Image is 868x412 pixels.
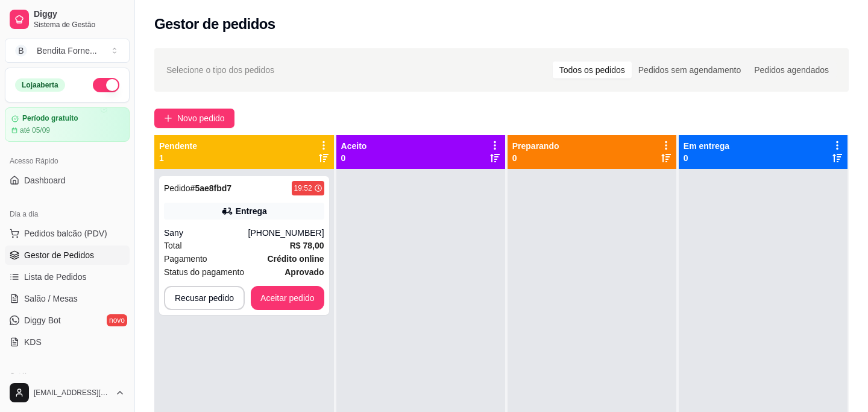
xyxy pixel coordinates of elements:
div: Pedidos agendados [747,62,835,78]
a: KDS [5,332,130,352]
span: Lista de Pedidos [24,271,87,283]
span: plus [164,114,172,122]
span: Pedidos balcão (PDV) [24,227,107,239]
div: 19:52 [294,183,312,193]
div: Loja aberta [15,78,65,92]
p: Pendente [159,140,197,152]
p: 0 [684,152,729,164]
p: 0 [512,152,559,164]
a: Lista de Pedidos [5,267,130,287]
span: Diggy Bot [24,314,61,326]
strong: aprovado [285,267,324,277]
span: Total [164,239,182,252]
div: Bendita Forne ... [37,45,97,57]
div: [PHONE_NUMBER] [248,227,324,239]
p: Em entrega [684,140,729,152]
div: Catálogo [5,366,130,385]
span: Sistema de Gestão [34,20,125,30]
button: Novo pedido [154,109,234,128]
span: Selecione o tipo dos pedidos [166,63,274,77]
span: Pagamento [164,252,207,265]
span: Salão / Mesas [24,293,78,305]
span: B [15,45,27,57]
article: até 05/09 [20,125,50,135]
div: Acesso Rápido [5,151,130,171]
div: Todos os pedidos [553,62,632,78]
button: Recusar pedido [164,286,245,310]
div: Entrega [236,205,267,217]
p: 1 [159,152,197,164]
p: Aceito [341,140,367,152]
button: Select a team [5,39,130,63]
button: Pedidos balcão (PDV) [5,224,130,243]
div: Pedidos sem agendamento [632,62,747,78]
a: Gestor de Pedidos [5,246,130,265]
span: Pedido [164,183,190,193]
span: Diggy [34,9,125,20]
button: Alterar Status [93,78,119,92]
strong: # 5ae8fbd7 [190,183,232,193]
div: Sany [164,227,248,239]
strong: R$ 78,00 [290,241,324,250]
a: Salão / Mesas [5,289,130,308]
button: [EMAIL_ADDRESS][DOMAIN_NAME] [5,378,130,407]
span: Status do pagamento [164,265,244,279]
a: Dashboard [5,171,130,190]
span: KDS [24,336,42,348]
span: [EMAIL_ADDRESS][DOMAIN_NAME] [34,388,110,398]
div: Dia a dia [5,204,130,224]
h2: Gestor de pedidos [154,14,275,34]
a: DiggySistema de Gestão [5,5,130,34]
article: Período gratuito [22,114,78,123]
button: Aceitar pedido [251,286,324,310]
span: Novo pedido [177,112,225,125]
a: Período gratuitoaté 05/09 [5,107,130,142]
p: Preparando [512,140,559,152]
a: Diggy Botnovo [5,311,130,330]
span: Dashboard [24,174,66,186]
span: Gestor de Pedidos [24,249,94,261]
strong: Crédito online [267,254,324,264]
p: 0 [341,152,367,164]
